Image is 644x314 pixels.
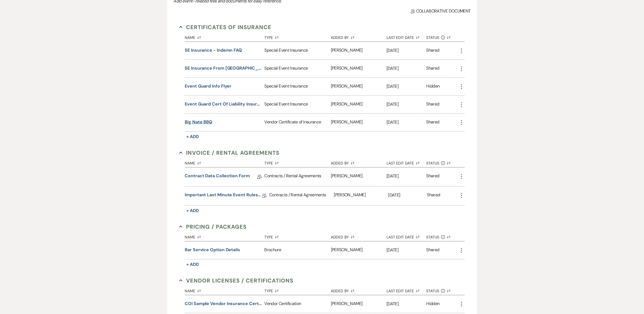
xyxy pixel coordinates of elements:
[264,231,331,241] button: Type
[186,134,199,139] span: + Add
[426,31,458,42] button: Status
[331,231,387,241] button: Added By
[387,285,426,295] button: Last Edit Date
[426,47,439,54] div: Shared
[426,83,440,90] div: Hidden
[411,8,470,14] span: Collaborative document
[426,119,439,126] div: Shared
[185,300,262,307] button: COI Sample Vendor Insurance Certificate
[185,285,264,295] button: Name
[426,36,439,39] span: Status
[387,231,426,241] button: Last Edit Date
[264,60,331,77] div: Special Event Insurance
[179,223,247,231] button: Pricing / Packages
[264,285,331,295] button: Type
[331,60,387,77] div: [PERSON_NAME]
[331,114,387,131] div: [PERSON_NAME]
[185,83,231,89] button: Event Guard Info Flyer
[264,167,331,186] div: Contracts / Rental Agreements
[331,167,387,186] div: [PERSON_NAME]
[388,192,427,199] p: [DATE]
[186,262,199,267] span: + Add
[264,241,331,259] div: Brochure
[185,247,240,253] button: Bar Service Option Details
[426,285,458,295] button: Status
[264,96,331,113] div: Special Event Insurance
[387,119,426,126] p: [DATE]
[185,157,264,167] button: Name
[185,101,262,107] button: Event Guard Cert of Liability Insurance
[426,157,458,167] button: Status
[185,261,200,268] button: + Add
[331,96,387,113] div: [PERSON_NAME]
[185,231,264,241] button: Name
[185,31,264,42] button: Name
[334,186,388,205] div: [PERSON_NAME]
[387,247,426,254] p: [DATE]
[331,295,387,313] div: [PERSON_NAME]
[331,285,387,295] button: Added By
[331,42,387,60] div: [PERSON_NAME]
[186,208,199,213] span: + Add
[185,119,212,125] button: Big Nate BBQ
[426,65,439,72] div: Shared
[426,101,439,108] div: Shared
[264,42,331,60] div: Special Event Insurance
[426,300,440,308] div: Hidden
[387,101,426,108] p: [DATE]
[185,65,262,71] button: SE Insurance from [GEOGRAPHIC_DATA]
[264,78,331,95] div: Special Event Insurance
[426,161,439,165] span: Status
[387,65,426,72] p: [DATE]
[264,31,331,42] button: Type
[331,157,387,167] button: Added By
[264,295,331,313] div: Vendor Certification
[426,235,439,239] span: Status
[427,192,440,200] div: Shared
[179,276,293,285] button: Vendor Licenses / Certifications
[387,83,426,90] p: [DATE]
[387,300,426,307] p: [DATE]
[331,78,387,95] div: [PERSON_NAME]
[387,31,426,42] button: Last Edit Date
[426,173,439,181] div: Shared
[331,241,387,259] div: [PERSON_NAME]
[185,47,242,54] button: SE Insurance - Indemn FAQ
[264,157,331,167] button: Type
[387,173,426,180] p: [DATE]
[387,47,426,54] p: [DATE]
[426,289,439,293] span: Status
[179,23,271,31] button: Certificates of Insurance
[185,207,200,214] button: + Add
[426,247,439,254] div: Shared
[269,186,334,205] div: Contracts / Rental Agreements
[387,157,426,167] button: Last Edit Date
[185,173,250,181] a: Contract Data Collection Form
[185,133,200,141] button: + Add
[264,114,331,131] div: Vendor Certificate of Insurance
[426,231,458,241] button: Status
[179,149,279,157] button: Invoice / Rental Agreements
[331,31,387,42] button: Added By
[185,192,262,200] a: Important Last Minute Event Rules/Acknowledgment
